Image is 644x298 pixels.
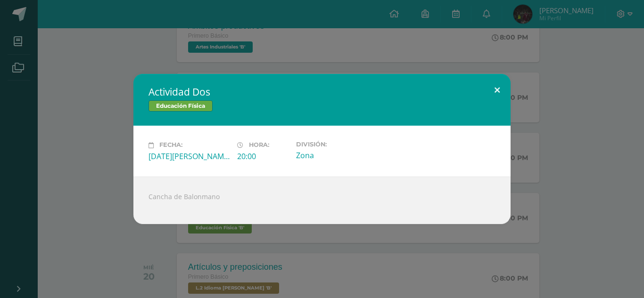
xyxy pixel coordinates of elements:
[296,150,377,161] div: Zona
[149,100,213,112] span: Educación Física
[149,85,495,98] h2: Actividad Dos
[484,74,511,106] button: Close (Esc)
[249,142,269,149] span: Hora:
[149,151,230,161] div: [DATE][PERSON_NAME]
[237,151,289,161] div: 20:00
[296,141,377,148] label: División:
[159,142,182,149] span: Fecha:
[133,177,511,224] div: Cancha de Balonmano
